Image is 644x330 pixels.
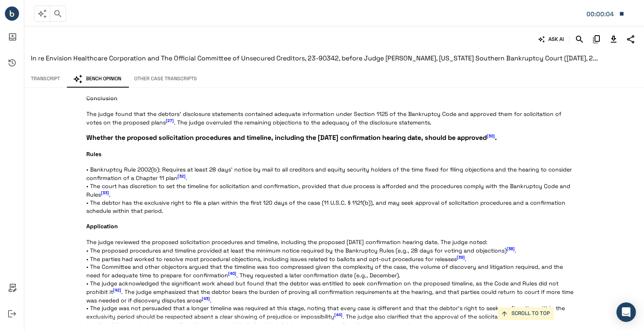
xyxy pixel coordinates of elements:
[113,287,121,293] span: [42]
[590,32,603,46] button: Copy Citation
[573,32,586,46] button: Search
[101,190,109,195] span: [33]
[86,94,576,102] span: Conclusion
[86,222,576,230] span: Application
[178,174,186,179] span: [32]
[607,32,620,46] button: Download Transcript
[487,133,495,138] span: [30]
[128,71,203,88] button: Other Case Transcripts
[24,71,66,88] button: Transcript
[498,307,554,320] button: SCROLL TO TOP
[624,32,638,46] button: Share Transcript
[586,9,615,19] div: Matter: 041486.0003
[582,5,629,22] button: Matter: 041486.0003
[66,71,128,88] button: Bench Opinion
[228,271,236,276] span: [40]
[537,32,566,46] button: ASK AI
[202,296,210,301] span: [43]
[507,246,515,251] span: [38]
[166,118,174,123] span: [27]
[86,150,576,158] span: Rules
[616,302,636,322] div: Open Intercom Messenger
[86,133,576,142] span: Whether the proposed solicitation procedures and timeline, including the [DATE] confirmation hear...
[457,255,465,260] span: [39]
[31,54,598,62] span: In re Envision Healthcare Corporation and The Official Committee of Unsecured Creditors, 23-90342...
[334,312,342,317] span: [44]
